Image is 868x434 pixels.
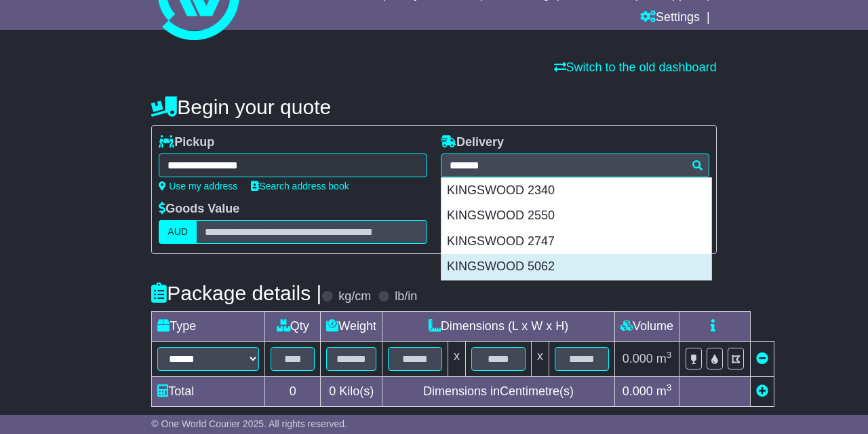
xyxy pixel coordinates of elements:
[265,377,321,407] td: 0
[667,350,672,360] sup: 3
[382,312,615,342] td: Dimensions (L x W x H)
[159,202,239,217] label: Goods Value
[667,382,672,393] sup: 3
[441,178,711,204] div: KINGSWOOD 2340
[656,384,672,398] span: m
[441,203,711,229] div: KINGSWOOD 2550
[159,135,214,150] label: Pickup
[441,254,711,280] div: KINGSWOOD 5062
[448,342,466,377] td: x
[159,181,237,192] a: Use my address
[152,312,265,342] td: Type
[756,352,768,365] a: Remove this item
[623,384,653,398] span: 0.000
[251,181,349,192] a: Search address book
[151,418,347,429] span: © One World Courier 2025. All rights reserved.
[321,377,382,407] td: Kilo(s)
[265,312,321,342] td: Qty
[382,377,615,407] td: Dimensions in Centimetre(s)
[151,282,321,304] h4: Package details |
[756,384,768,398] a: Add new item
[640,7,700,30] a: Settings
[321,312,382,342] td: Weight
[441,135,504,150] label: Delivery
[656,352,672,365] span: m
[395,289,417,304] label: lb/in
[623,352,653,365] span: 0.000
[329,384,336,398] span: 0
[152,377,265,407] td: Total
[159,220,197,244] label: AUD
[532,342,549,377] td: x
[151,96,716,118] h4: Begin your quote
[441,229,711,255] div: KINGSWOOD 2747
[615,312,679,342] td: Volume
[338,289,371,304] label: kg/cm
[554,60,717,74] a: Switch to the old dashboard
